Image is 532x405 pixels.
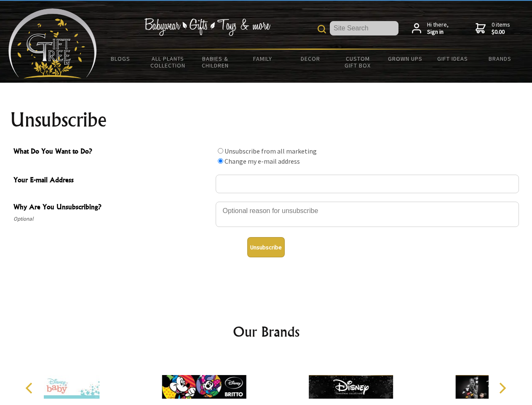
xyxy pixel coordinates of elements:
[13,175,211,187] span: Your E-mail Address
[216,202,519,227] textarea: Why Are You Unsubscribing?
[476,50,524,67] a: Brands
[239,50,287,67] a: Family
[381,50,429,67] a: Grown Ups
[97,50,144,67] a: BLOGS
[13,202,211,214] span: Why Are You Unsubscribing?
[13,214,211,224] span: Optional
[10,110,522,130] h1: Unsubscribe
[493,379,511,397] button: Next
[218,148,223,154] input: What Do You Want to Do?
[17,321,516,342] h2: Our Brands
[318,25,326,33] img: product search
[334,50,382,74] a: Custom Gift Box
[427,28,449,36] strong: Sign in
[225,157,300,165] label: Change my e-mail address
[286,50,334,67] a: Decor
[218,158,223,164] input: What Do You Want to Do?
[427,21,449,36] span: Hi there,
[216,175,519,193] input: Your E-mail Address
[192,50,239,74] a: Babies & Children
[492,28,510,36] strong: $0.00
[412,21,449,36] a: Hi there,Sign in
[21,379,40,397] button: Previous
[144,18,270,36] img: Babywear - Gifts - Toys & more
[330,21,398,35] input: Site Search
[13,146,211,158] span: What Do You Want to Do?
[476,21,510,36] a: 0 items$0.00
[429,50,476,67] a: Gift Ideas
[247,237,285,257] button: Unsubscribe
[8,8,97,78] img: Babyware - Gifts - Toys and more...
[144,50,192,74] a: All Plants Collection
[225,147,317,155] label: Unsubscribe from all marketing
[492,21,510,36] span: 0 items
